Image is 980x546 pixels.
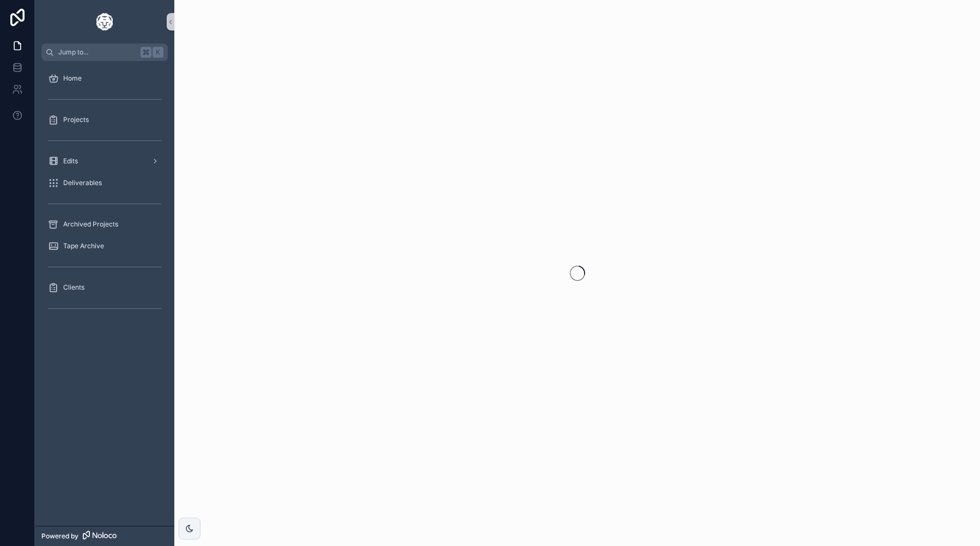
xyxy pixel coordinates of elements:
[41,236,168,256] a: Tape Archive
[63,242,104,250] span: Tape Archive
[96,13,113,30] img: App logo
[63,220,118,229] span: Archived Projects
[63,179,102,187] span: Deliverables
[63,74,82,83] span: Home
[41,110,168,130] a: Projects
[41,173,168,193] a: Deliverables
[154,48,162,57] span: K
[41,278,168,297] a: Clients
[63,157,78,165] span: Edits
[41,69,168,88] a: Home
[41,44,168,61] button: Jump to...K
[35,526,174,546] a: Powered by
[41,151,168,171] a: Edits
[35,61,174,331] div: scrollable content
[41,532,78,541] span: Powered by
[63,115,89,124] span: Projects
[63,283,84,292] span: Clients
[58,48,136,57] span: Jump to...
[41,214,168,234] a: Archived Projects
